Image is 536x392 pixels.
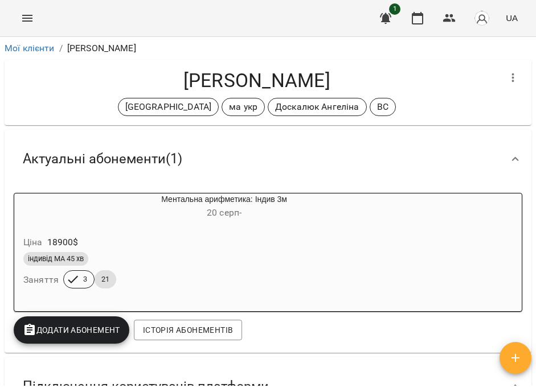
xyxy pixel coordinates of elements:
[377,100,388,114] p: ВС
[14,69,500,92] h4: [PERSON_NAME]
[229,100,257,114] p: ма укр
[118,98,219,116] div: [GEOGRAPHIC_DATA]
[23,272,59,288] h6: Заняття
[14,5,41,32] button: Menu
[143,323,233,337] span: Історія абонементів
[14,193,379,302] button: Ментальна арифметика: Індив 3м20 серп- Ціна18900$індивід МА 45 хвЗаняття321
[67,42,136,55] p: [PERSON_NAME]
[268,98,367,116] div: Доскалюк Ангеліна
[474,10,490,26] img: avatar_s.png
[134,320,242,340] button: Історія абонементів
[506,12,518,24] span: UA
[14,316,129,344] button: Додати Абонемент
[23,323,120,337] span: Додати Абонемент
[275,100,359,114] p: Доскалюк Ангеліна
[222,98,265,116] div: ма укр
[23,254,88,264] span: індивід МА 45 хв
[23,234,43,250] h6: Ціна
[370,98,396,116] div: ВС
[5,130,531,188] div: Актуальні абонементи(1)
[125,100,212,114] p: [GEOGRAPHIC_DATA]
[207,207,242,218] span: 20 серп -
[59,42,63,55] li: /
[5,43,55,53] a: Мої клієнти
[501,7,522,28] button: UA
[14,193,69,221] div: Ментальна арифметика: Індив 3м
[389,3,400,15] span: 1
[69,193,379,221] div: Ментальна арифметика: Індив 3м
[76,274,94,284] span: 3
[5,42,531,55] nav: breadcrumb
[95,274,116,284] span: 21
[23,150,182,168] span: Актуальні абонементи ( 1 )
[47,236,79,249] p: 18900 $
